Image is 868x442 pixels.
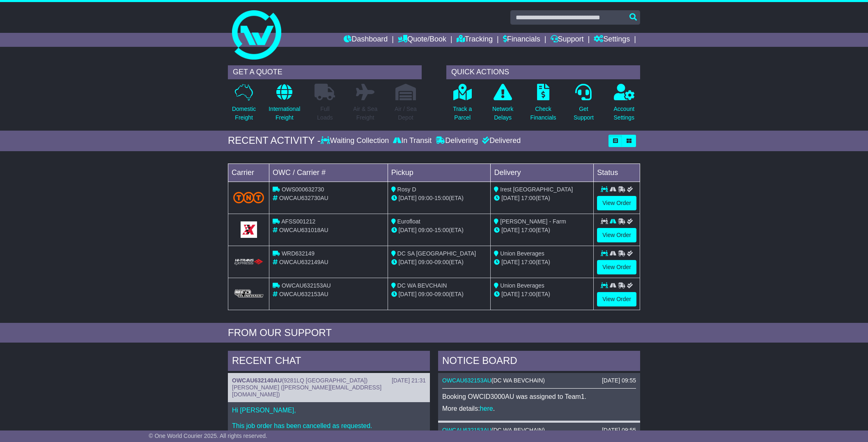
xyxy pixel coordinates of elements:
img: GetCarrierServiceLogo [241,221,257,238]
img: TNT_Domestic.png [233,192,264,203]
span: Eurofloat [397,218,420,225]
span: 09:00 [418,195,433,201]
p: Account Settings [614,105,635,122]
div: [DATE] 09:55 [602,377,636,384]
span: [DATE] [501,291,519,297]
td: Carrier [228,163,269,182]
span: 15:00 [434,195,449,201]
div: NOTICE BOARD [438,351,640,373]
p: Domestic Freight [232,105,256,122]
span: DC SA [GEOGRAPHIC_DATA] [397,250,476,257]
p: Track a Parcel [453,105,472,122]
span: 15:00 [434,227,449,233]
a: Tracking [457,33,493,47]
div: FROM OUR SUPPORT [228,327,640,339]
div: (ETA) [494,258,590,267]
span: DC WA BEVCHAIN [494,377,543,384]
span: OWCAU632153AU [282,282,331,289]
p: Check Financials [530,105,556,122]
div: Delivering [434,136,480,145]
span: OWCAU632153AU [279,291,328,297]
div: - (ETA) [391,194,487,203]
div: (ETA) [494,194,590,203]
p: International Freight [269,105,300,122]
a: Quote/Book [398,33,446,47]
td: Pickup [388,163,491,182]
div: ( ) [442,427,636,434]
div: ( ) [232,377,426,384]
span: Union Beverages [500,250,544,257]
span: 09:00 [434,291,449,297]
div: GET A QUOTE [228,65,422,79]
span: [DATE] [399,259,417,265]
span: [PERSON_NAME] - Farm [500,218,566,225]
td: Status [594,163,640,182]
span: 09:00 [434,259,449,265]
td: Delivery [491,163,594,182]
p: Full Loads [315,105,335,122]
a: GetSupport [573,83,594,127]
a: NetworkDelays [492,83,514,127]
img: GetCarrierServiceLogo [233,289,264,299]
div: [DATE] 21:31 [392,377,426,384]
div: - (ETA) [391,290,487,299]
span: 09:00 [418,291,433,297]
a: DomesticFreight [232,83,256,127]
a: View Order [597,228,636,242]
div: In Transit [391,136,434,145]
span: OWCAU632730AU [279,195,328,201]
span: DC WA BEVCHAIN [397,282,447,289]
div: RECENT CHAT [228,351,430,373]
span: 9281LQ [GEOGRAPHIC_DATA] [284,377,365,384]
a: Dashboard [344,33,388,47]
span: OWS000632730 [282,186,324,193]
div: - (ETA) [391,258,487,267]
span: [DATE] [501,259,519,265]
span: AFSS001212 [281,218,315,225]
a: here [480,405,493,412]
p: Network Delays [492,105,513,122]
span: [DATE] [501,227,519,233]
a: View Order [597,260,636,274]
a: View Order [597,292,636,306]
span: [DATE] [399,195,417,201]
span: OWCAU632149AU [279,259,328,265]
span: © One World Courier 2025. All rights reserved. [149,433,267,439]
a: OWCAU632153AU [442,377,491,384]
div: Waiting Collection [321,136,391,145]
a: Settings [594,33,630,47]
p: Booking OWCID3000AU was assigned to Team1. [442,393,636,401]
div: RECENT ACTIVITY - [228,135,321,147]
span: 09:00 [418,259,433,265]
span: 17:00 [521,291,535,297]
span: [DATE] [399,227,417,233]
div: [DATE] 09:55 [602,427,636,434]
td: OWC / Carrier # [269,163,388,182]
span: 17:00 [521,259,535,265]
a: View Order [597,196,636,210]
a: OWCAU632153AU [442,427,491,433]
a: OWCAU632140AU [232,377,282,384]
span: [DATE] [501,195,519,201]
a: Track aParcel [452,83,472,127]
span: 09:00 [418,227,433,233]
p: Air / Sea Depot [395,105,417,122]
span: [DATE] [399,291,417,297]
div: ( ) [442,377,636,384]
span: Irest [GEOGRAPHIC_DATA] [500,186,573,193]
a: Support [551,33,584,47]
span: WRD632149 [282,250,315,257]
div: - (ETA) [391,226,487,235]
a: InternationalFreight [268,83,301,127]
span: Union Beverages [500,282,544,289]
span: OWCAU631018AU [279,227,328,233]
div: (ETA) [494,226,590,235]
p: Get Support [574,105,594,122]
a: Financials [503,33,540,47]
p: More details: . [442,405,636,412]
p: Air & Sea Freight [353,105,377,122]
a: CheckFinancials [530,83,557,127]
a: AccountSettings [613,83,635,127]
img: HiTrans.png [233,258,264,266]
span: 17:00 [521,195,535,201]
